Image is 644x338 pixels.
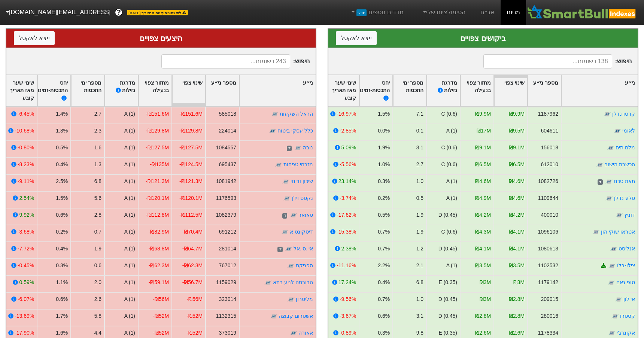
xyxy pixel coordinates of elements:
[475,177,491,185] div: ₪4.6M
[56,262,68,270] div: 0.3%
[291,178,313,184] a: שיכון ובינוי
[139,75,171,106] div: Toggle SortBy
[216,177,236,185] div: 1081942
[623,296,635,302] a: איילון
[538,278,558,286] div: 1179142
[509,228,525,236] div: ₪4.1M
[483,54,612,68] input: 138 רשומות...
[179,194,203,202] div: -₪120.1M
[94,127,101,135] div: 2.3
[378,110,390,118] div: 1.5%
[281,229,289,236] img: tase link
[303,144,313,150] a: נובה
[219,228,236,236] div: 691212
[620,313,635,319] a: קסטרו
[340,194,356,202] div: -3.74%
[509,295,525,303] div: ₪2.8M
[15,127,34,135] div: -10.68%
[617,262,635,268] a: צילו-בלו
[336,33,630,44] div: ביקושים צפויים
[461,75,493,106] div: Toggle SortBy
[494,75,527,106] div: Toggle SortBy
[526,5,638,20] img: SmartBull
[124,228,135,236] div: A (1)
[429,79,457,103] div: מדרגת נזילות
[124,295,135,303] div: A (1)
[124,127,135,135] div: A (1)
[146,144,169,152] div: -₪127.5M
[378,295,390,303] div: 0.7%
[161,54,310,68] span: חיפוש :
[337,110,356,118] div: -16.97%
[107,79,135,103] div: מדרגת נזילות
[509,329,525,337] div: ₪2.6M
[146,194,169,202] div: -₪120.1M
[18,245,34,253] div: -7.72%
[326,75,359,106] div: Toggle SortBy
[186,329,203,337] div: -₪52M
[56,194,68,202] div: 1.5%
[416,228,423,236] div: 1.9
[206,75,239,106] div: Toggle SortBy
[340,161,356,168] div: -5.56%
[153,329,169,337] div: -₪52M
[337,262,356,270] div: -11.16%
[179,177,203,185] div: -₪121.3M
[172,75,205,106] div: Toggle SortBy
[616,144,635,150] a: מלם תים
[538,228,558,236] div: 1096106
[538,177,558,185] div: 1082726
[219,161,236,168] div: 695437
[336,31,377,45] button: ייצא לאקסל
[441,228,458,236] div: C (0.6)
[124,211,135,219] div: A (1)
[615,296,622,304] img: tase link
[275,161,282,169] img: tase link
[378,127,390,135] div: 0.0%
[287,146,292,152] span: ד
[480,278,491,286] div: ₪3M
[153,295,169,303] div: -₪56M
[216,194,236,202] div: 1176593
[124,194,135,202] div: A (1)
[18,110,34,118] div: -6.45%
[475,110,491,118] div: ₪9.9M
[611,313,619,320] img: tase link
[541,144,558,152] div: 156018
[616,212,623,219] img: tase link
[605,195,613,203] img: tase link
[601,229,635,235] a: אטראו שוקי הון
[416,161,423,168] div: 2.7
[416,245,423,253] div: 1.2
[622,128,635,134] a: לאומי
[56,228,68,236] div: 0.2%
[219,295,236,303] div: 323014
[219,127,236,135] div: 224014
[56,312,68,320] div: 1.7%
[179,211,203,219] div: -₪112.5M
[15,329,34,337] div: -17.90%
[446,127,457,135] div: A (1)
[182,245,203,253] div: -₪64.7M
[292,195,313,201] a: נקסט ויז'ן
[619,246,635,252] a: אנליסט
[186,312,203,320] div: -₪52M
[149,228,169,236] div: -₪82.9M
[475,161,491,168] div: ₪6.5M
[608,279,615,287] img: tase link
[56,245,68,253] div: 0.4%
[541,161,558,168] div: 612010
[538,194,558,202] div: 1109644
[219,262,236,270] div: 767012
[182,228,203,236] div: -₪70.4M
[94,262,101,270] div: 0.6
[282,178,289,186] img: tase link
[124,262,135,270] div: A (1)
[240,75,316,106] div: Toggle SortBy
[378,329,390,337] div: 0.3%
[393,75,426,106] div: Toggle SortBy
[19,211,34,219] div: 9.92%
[150,161,169,168] div: -₪135M
[378,211,390,219] div: 0.5%
[416,211,423,219] div: 1.9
